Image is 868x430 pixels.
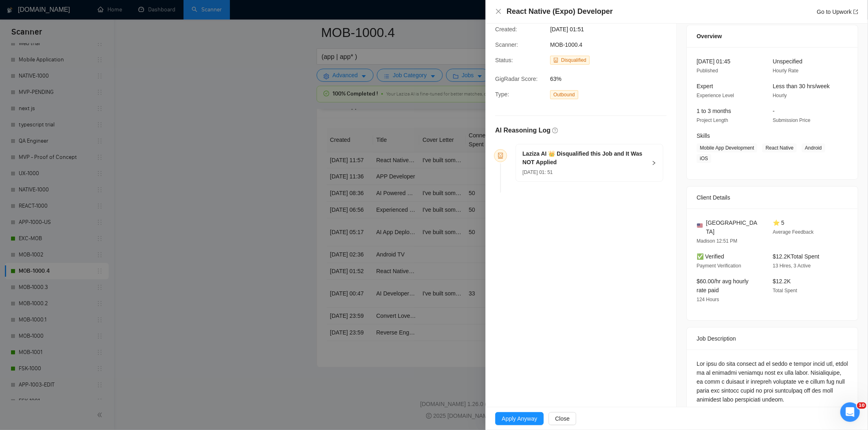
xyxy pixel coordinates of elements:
span: Disqualified [561,57,586,63]
span: Created: [495,26,517,33]
span: Hourly [773,93,787,98]
span: Mobile App Development [697,143,757,152]
h5: AI Reasoning Log [495,126,551,135]
span: Project Length [697,117,728,123]
span: [DATE] 01:45 [697,58,730,65]
span: Overview [697,32,722,41]
h5: Laziza AI 👑 Disqualified this Job and It Was NOT Applied [523,150,647,167]
span: - [773,108,775,114]
span: Average Feedback [773,229,814,235]
span: Scanner: [495,41,518,48]
span: Hourly Rate [773,68,798,74]
span: robot [553,58,558,63]
span: Skills [697,132,710,139]
span: Expert [697,83,713,89]
span: Total Spent [773,288,797,293]
span: Less than 30 hrs/week [773,83,830,89]
span: MOB-1000.4 [550,41,582,48]
a: Go to Upworkexport [817,9,858,15]
div: Job Description [697,328,848,350]
button: Close [495,8,502,15]
span: Payment Verification [697,263,741,269]
button: Close [549,412,576,425]
iframe: Intercom live chat [840,402,860,422]
h4: React Native (Expo) Developer [507,7,613,17]
span: $12.2K Total Spent [773,253,819,260]
span: Unspecified [773,58,802,65]
span: $12.2K [773,278,791,284]
span: $60.00/hr avg hourly rate paid [697,278,749,293]
span: Apply Anyway [502,414,537,423]
div: Client Details [697,187,848,208]
span: Submission Price [773,117,811,123]
span: Experience Level [697,93,734,98]
img: 🇺🇸 [697,223,703,228]
span: export [853,9,858,14]
span: question-circle [552,128,558,133]
span: Published [697,68,718,74]
span: ✅ Verified [697,253,724,260]
span: Close [555,414,570,423]
span: Type: [495,91,509,98]
span: React Native [762,143,797,152]
span: ⭐ 5 [773,219,785,226]
span: close [495,8,502,15]
span: [DATE] 01:51 [550,25,672,34]
span: 10 [857,402,866,409]
button: Apply Anyway [495,412,544,425]
span: robot [498,153,503,159]
span: 63% [550,74,672,83]
span: 124 Hours [697,297,719,302]
span: Status: [495,57,513,63]
span: Madison 12:51 PM [697,238,737,244]
span: [DATE] 01: 51 [523,169,553,175]
span: 1 to 3 months [697,108,731,114]
span: GigRadar Score: [495,76,538,82]
span: 13 Hires, 3 Active [773,263,811,269]
span: right [652,161,656,165]
span: iOS [697,154,711,163]
span: [GEOGRAPHIC_DATA] [706,218,760,236]
span: Outbound [550,90,578,99]
span: Android [802,143,825,152]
